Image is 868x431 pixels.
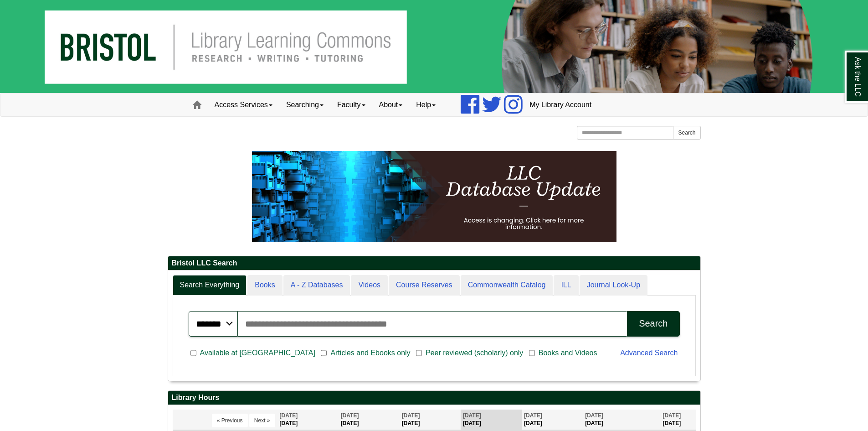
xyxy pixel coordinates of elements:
[339,410,400,430] th: [DATE]
[389,275,460,296] a: Course Reserves
[463,412,481,419] span: [DATE]
[580,275,647,296] a: Journal Look-Up
[422,348,527,358] span: Peer reviewed (scholarly) only
[247,275,282,296] a: Books
[400,410,461,430] th: [DATE]
[529,349,535,357] input: Books and Videos
[416,349,422,357] input: Peer reviewed (scholarly) only
[168,391,700,405] h2: Library Hours
[321,349,327,357] input: Articles and Ebooks only
[627,311,679,337] button: Search
[280,412,298,419] span: [DATE]
[673,126,700,140] button: Search
[523,93,598,116] a: My Library Account
[279,93,330,116] a: Searching
[461,410,522,430] th: [DATE]
[524,412,542,419] span: [DATE]
[620,349,678,357] a: Advanced Search
[196,348,319,358] span: Available at [GEOGRAPHIC_DATA]
[190,349,196,357] input: Available at [GEOGRAPHIC_DATA]
[168,256,700,270] h2: Bristol LLC Search
[351,275,388,296] a: Videos
[461,275,553,296] a: Commonwealth Catalog
[585,412,603,419] span: [DATE]
[249,414,275,427] button: Next »
[402,412,420,419] span: [DATE]
[341,412,359,419] span: [DATE]
[522,410,583,430] th: [DATE]
[372,93,410,116] a: About
[535,348,601,358] span: Books and Videos
[212,414,248,427] button: « Previous
[330,93,372,116] a: Faculty
[208,93,279,116] a: Access Services
[327,348,414,358] span: Articles and Ebooks only
[583,410,660,430] th: [DATE]
[409,93,442,116] a: Help
[663,412,681,419] span: [DATE]
[252,151,616,242] img: HTML tutorial
[283,275,350,296] a: A - Z Databases
[554,275,578,296] a: ILL
[173,275,247,296] a: Search Everything
[639,318,668,329] div: Search
[277,410,339,430] th: [DATE]
[660,410,695,430] th: [DATE]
